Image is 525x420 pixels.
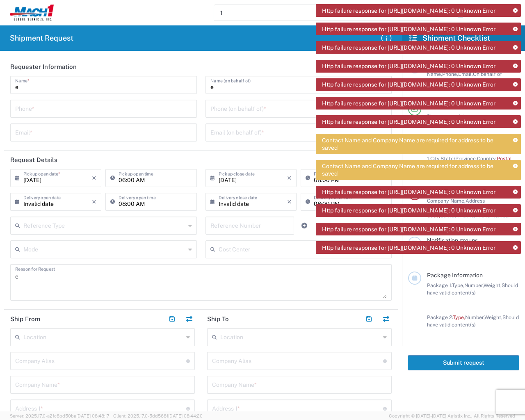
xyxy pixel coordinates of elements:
input: Shipment, tracking or reference number [214,5,427,21]
span: Type, [453,314,465,320]
span: Number, [464,282,484,288]
h2: Requester Information [10,63,77,71]
span: Number, [465,314,484,320]
span: Contact Name and Company Name are required for address to be saved [322,137,507,151]
span: Http failure response for [URL][DOMAIN_NAME]: 0 Unknown Error [322,62,495,70]
span: Server: 2025.17.0-a2fc8bd50ba [10,413,110,418]
span: Http failure response for [URL][DOMAIN_NAME]: 0 Unknown Error [322,188,495,196]
h2: Ship To [207,315,229,323]
span: Http failure response for [URL][DOMAIN_NAME]: 0 Unknown Error [322,244,495,251]
span: Package 2: [427,314,453,320]
img: abc [10,5,54,21]
span: Http failure response for [URL][DOMAIN_NAME]: 0 Unknown Error [322,44,495,51]
span: Http failure response for [URL][DOMAIN_NAME]: 0 Unknown Error [322,7,495,14]
i: × [287,171,292,185]
h2: Request Details [10,156,57,164]
span: Package 1: [427,282,452,288]
span: Contact Name and Company Name are required for address to be saved [322,162,507,177]
a: Add Reference [299,220,310,231]
span: Http failure response for [URL][DOMAIN_NAME]: 0 Unknown Error [322,81,495,88]
span: Client: 2025.17.0-5dd568f [113,413,203,418]
span: Http failure response for [URL][DOMAIN_NAME]: 0 Unknown Error [322,25,495,33]
span: [DATE] 08:44:20 [168,413,203,418]
span: Package Information [427,272,483,278]
span: [DATE] 08:48:17 [76,413,110,418]
span: Weight, [484,282,502,288]
span: Http failure response for [URL][DOMAIN_NAME]: 0 Unknown Error [322,118,495,126]
span: Http failure response for [URL][DOMAIN_NAME]: 0 Unknown Error [322,226,495,233]
span: Weight, [484,314,502,320]
i: × [287,195,292,208]
button: Submit request [408,355,519,370]
span: Copyright © [DATE]-[DATE] Agistix Inc., All Rights Reserved [389,412,515,420]
span: Http failure response for [URL][DOMAIN_NAME]: 0 Unknown Error [322,100,495,107]
i: × [92,171,96,185]
i: × [92,195,96,208]
h2: Shipment Request [10,33,73,43]
span: Http failure response for [URL][DOMAIN_NAME]: 0 Unknown Error [322,207,495,214]
span: Type, [452,282,464,288]
h2: Ship From [10,315,40,323]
